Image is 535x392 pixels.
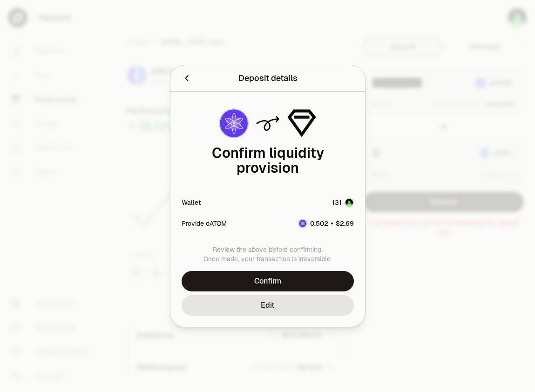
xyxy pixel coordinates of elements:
div: Wallet [182,198,201,207]
img: Account Image [345,199,353,206]
div: Review the above before confirming. Once made, your transaction is irreversible. [182,245,354,264]
div: Confirm liquidity provision [182,146,354,176]
div: 131 [332,198,342,207]
img: dATOM Logo [220,109,248,137]
div: Deposit details [238,72,297,85]
div: Provide dATOM [182,219,227,228]
button: Edit [182,295,354,316]
button: Confirm [182,271,354,291]
button: Back [182,72,192,85]
img: dATOM Logo [299,220,306,227]
button: 131Account Image [332,198,354,207]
